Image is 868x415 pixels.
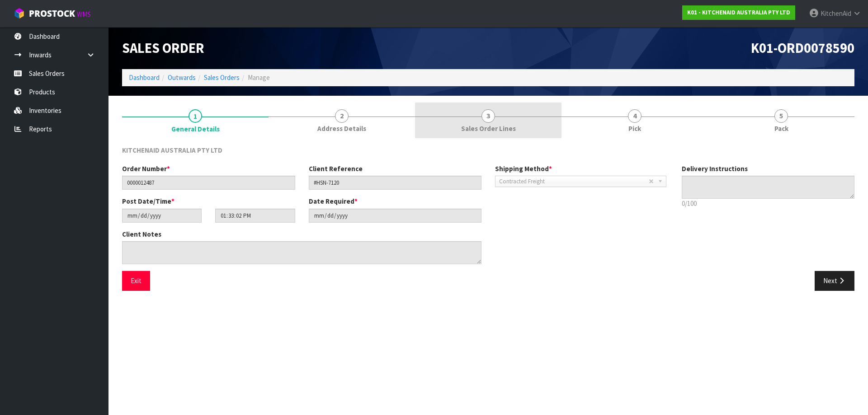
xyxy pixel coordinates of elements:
span: Pack [774,124,788,133]
small: WMS [77,10,91,19]
span: Manage [248,73,270,82]
strong: K01 - KITCHENAID AUSTRALIA PTY LTD [687,9,790,16]
span: K01-ORD0078590 [751,39,854,56]
span: ProStock [29,8,75,19]
span: 1 [189,109,202,123]
a: Sales Orders [204,73,240,82]
img: cube-alt.png [14,8,25,19]
span: 2 [335,109,349,123]
a: Dashboard [129,73,160,82]
span: General Details [122,139,854,298]
button: Next [815,271,854,290]
label: Post Date/Time [122,196,175,206]
span: Sales Order Lines [461,124,516,133]
label: Client Reference [309,164,363,173]
span: 4 [628,109,642,123]
span: KitchenAid [821,9,851,18]
label: Order Number [122,164,170,173]
p: 0/100 [682,199,855,208]
span: 5 [774,109,788,123]
span: Pick [628,124,641,133]
span: Address Details [317,124,366,133]
label: Shipping Method [495,164,552,173]
span: Contracted Freight [499,176,649,187]
a: Outwards [168,73,196,82]
span: KITCHENAID AUSTRALIA PTY LTD [122,146,222,154]
label: Date Required [309,196,358,206]
span: 3 [481,109,495,123]
span: Sales Order [122,39,204,56]
button: Exit [122,271,150,290]
label: Client Notes [122,229,161,239]
span: General Details [171,124,220,134]
label: Delivery Instructions [682,164,748,173]
input: Order Number [122,176,295,190]
input: Client Reference [309,176,482,190]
